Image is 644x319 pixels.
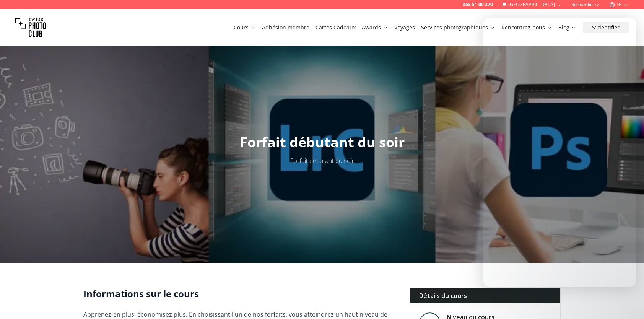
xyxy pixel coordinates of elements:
[231,22,259,33] button: Cours
[312,22,359,33] button: Cartes Cadeaux
[362,24,388,31] a: Awards
[315,24,356,31] a: Cartes Cadeaux
[15,12,46,43] img: Swiss photo club
[483,18,636,287] iframe: Intercom live chat
[262,24,309,31] a: Adhésion membre
[83,288,397,300] h2: Informations sur le cours
[410,288,560,303] div: Détails du cours
[391,22,418,33] button: Voyages
[234,24,256,31] a: Cours
[421,24,495,31] a: Services photographiques
[394,24,415,31] a: Voyages
[359,22,391,33] button: Awards
[463,2,493,8] a: 058 51 00 270
[259,22,312,33] button: Adhésion membre
[618,293,636,311] iframe: Intercom live chat
[418,22,498,33] button: Services photographiques
[240,133,405,151] span: Forfait débutant du soir
[290,156,354,165] span: Forfait débutant du soir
